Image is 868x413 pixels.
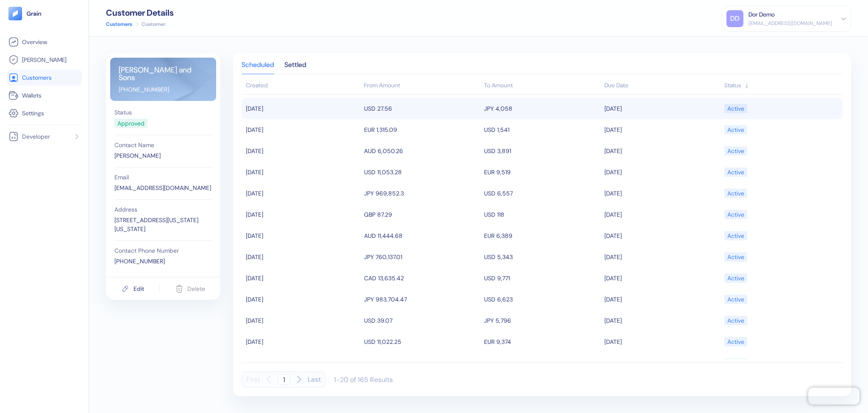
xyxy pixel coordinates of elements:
div: Active [727,144,744,158]
div: 1-20 of 165 Results [334,375,393,384]
a: [PERSON_NAME] [8,55,80,65]
button: First [246,371,260,388]
div: Active [727,123,744,137]
td: USD 9,771 [482,268,602,289]
div: Active [727,229,744,243]
div: Active [727,186,744,201]
a: Customers [106,20,132,28]
span: Wallets [22,91,42,100]
span: [PERSON_NAME] [22,56,67,64]
button: Delete [175,281,205,297]
td: [DATE] [242,225,362,246]
div: Sort ascending [246,81,360,90]
div: DD [726,10,743,27]
div: Settled [284,62,306,74]
div: Active [727,292,744,307]
td: GBP 87.29 [362,204,482,225]
td: [DATE] [602,140,723,162]
div: Sort ascending [604,81,721,90]
button: Last [308,371,321,388]
td: USD 118 [482,204,602,225]
td: [DATE] [242,268,362,289]
td: AUD 6,050.26 [362,140,482,162]
button: Edit [121,281,144,297]
td: USD 11,053.28 [362,162,482,183]
a: Settings [8,108,80,118]
td: USD 6,623 [482,289,602,310]
a: Wallets [8,90,80,100]
span: Settings [22,109,44,117]
div: Dor Demo [748,10,775,19]
td: USD 11,022.25 [362,331,482,352]
div: Address [114,206,212,212]
div: Active [727,335,744,349]
th: From Amount [362,78,482,95]
td: USD 27.56 [362,98,482,119]
td: [DATE] [602,225,723,246]
img: logo-tablet-V2.svg [8,7,22,20]
th: To Amount [482,78,602,95]
td: USD 9,174 [482,352,602,374]
iframe: Chatra live chat [808,388,860,405]
td: JPY 983,704.47 [362,289,482,310]
div: [EMAIL_ADDRESS][DOMAIN_NAME] [114,184,212,193]
div: Sort ascending [724,81,838,90]
div: Active [727,250,744,264]
div: [PERSON_NAME] [114,151,212,160]
div: [PHONE_NUMBER] [114,257,212,266]
td: [DATE] [242,204,362,225]
td: USD 3,891 [482,140,602,162]
div: Active [727,101,744,116]
td: JPY 4,058 [482,98,602,119]
td: EUR 9,374 [482,331,602,352]
td: [DATE] [242,331,362,352]
td: [DATE] [242,183,362,204]
div: Active [727,271,744,285]
td: [DATE] [242,289,362,310]
td: CAD 13,635.42 [362,268,482,289]
td: EUR 9,519 [482,162,602,183]
div: [STREET_ADDRESS][US_STATE][US_STATE] [114,216,212,234]
div: Active [727,207,744,222]
img: logo [26,11,42,17]
td: [DATE] [602,310,723,331]
td: [DATE] [242,162,362,183]
td: [DATE] [602,268,723,289]
div: Active [727,356,744,370]
td: JPY 969,852.3 [362,183,482,204]
div: Approved [117,119,145,128]
td: [DATE] [602,119,723,140]
td: [DATE] [602,289,723,310]
td: [DATE] [602,204,723,225]
td: [DATE] [602,98,723,119]
td: [DATE] [602,352,723,374]
td: EUR 6,389 [482,225,602,246]
td: [DATE] [602,183,723,204]
div: Email [114,174,212,180]
td: [DATE] [242,98,362,119]
td: [DATE] [242,352,362,374]
td: [DATE] [602,331,723,352]
div: Scheduled [242,62,274,74]
div: Edit [134,286,144,292]
td: [DATE] [242,119,362,140]
span: Developer [22,132,50,141]
td: USD 5,343 [482,246,602,268]
td: [DATE] [242,310,362,331]
td: USD 6,557 [482,183,602,204]
a: Overview [8,37,80,47]
div: [EMAIL_ADDRESS][DOMAIN_NAME] [748,20,832,27]
td: [DATE] [242,140,362,162]
td: USD 1,541 [482,119,602,140]
a: Customers [8,73,80,83]
div: Contact Name [114,142,212,148]
span: Customers [22,73,52,82]
td: JPY 5,796 [482,310,602,331]
td: EUR 1,315.09 [362,119,482,140]
div: Customer Details [106,8,174,17]
span: Overview [22,38,47,46]
div: Active [727,313,744,328]
td: [DATE] [602,246,723,268]
td: JPY 1,319,909.14 [362,352,482,374]
td: AUD 11,444.68 [362,225,482,246]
